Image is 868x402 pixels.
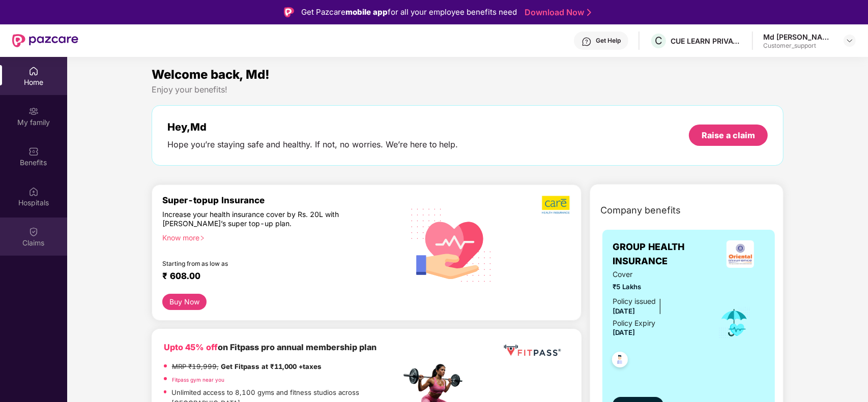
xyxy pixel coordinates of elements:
img: svg+xml;base64,PHN2ZyBpZD0iSGVscC0zMngzMiIgeG1sbnM9Imh0dHA6Ly93d3cudzMub3JnLzIwMDAvc3ZnIiB3aWR0aD... [582,37,592,47]
img: svg+xml;base64,PHN2ZyB3aWR0aD0iMjAiIGhlaWdodD0iMjAiIHZpZXdCb3g9IjAgMCAyMCAyMCIgZmlsbD0ibm9uZSIgeG... [28,106,39,116]
div: Get Pazcare for all your employee benefits need [301,6,517,18]
div: Know more [162,233,395,240]
del: MRP ₹19,999, [172,362,219,370]
span: GROUP HEALTH INSURANCE [613,240,715,269]
span: [DATE] [613,307,635,315]
span: Cover [613,269,704,280]
img: svg+xml;base64,PHN2ZyBpZD0iQmVuZWZpdHMiIHhtbG5zPSJodHRwOi8vd3d3LnczLm9yZy8yMDAwL3N2ZyIgd2lkdGg9Ij... [28,146,39,157]
span: right [199,235,205,241]
strong: mobile app [345,7,388,17]
img: New Pazcare Logo [12,34,78,47]
a: Fitpass gym near you [172,377,224,383]
img: Stroke [587,7,591,18]
img: svg+xml;base64,PHN2ZyB4bWxucz0iaHR0cDovL3d3dy53My5vcmcvMjAwMC9zdmciIHhtbG5zOnhsaW5rPSJodHRwOi8vd3... [403,195,500,294]
div: Starting from as low as [162,260,358,267]
div: Raise a claim [702,130,755,141]
span: Welcome back, Md! [152,67,270,82]
img: svg+xml;base64,PHN2ZyBpZD0iRHJvcGRvd24tMzJ4MzIiIHhtbG5zPSJodHRwOi8vd3d3LnczLm9yZy8yMDAwL3N2ZyIgd2... [846,37,854,45]
img: fppp.png [502,341,563,360]
div: Hey, Md [167,121,458,133]
img: Logo [284,7,294,17]
div: Get Help [596,37,621,45]
strong: Get Fitpass at ₹11,000 +taxes [221,362,322,370]
div: Increase your health insurance cover by Rs. 20L with [PERSON_NAME]’s super top-up plan. [162,210,357,229]
img: svg+xml;base64,PHN2ZyB4bWxucz0iaHR0cDovL3d3dy53My5vcmcvMjAwMC9zdmciIHdpZHRoPSI0OC45NDMiIGhlaWdodD... [607,349,632,374]
div: CUE LEARN PRIVATE LIMITED [671,36,742,46]
span: ₹5 Lakhs [613,282,704,292]
button: Buy Now [162,294,207,310]
div: Customer_support [763,42,834,50]
img: icon [718,306,751,339]
img: svg+xml;base64,PHN2ZyBpZD0iQ2xhaW0iIHhtbG5zPSJodHRwOi8vd3d3LnczLm9yZy8yMDAwL3N2ZyIgd2lkdGg9IjIwIi... [28,227,39,237]
img: insurerLogo [727,240,754,268]
div: Enjoy your benefits! [152,84,784,95]
b: Upto 45% off [164,342,218,352]
img: b5dec4f62d2307b9de63beb79f102df3.png [542,195,571,214]
a: Download Now [525,7,588,18]
div: Policy issued [613,296,656,307]
div: Super-topup Insurance [162,195,401,205]
div: Md [PERSON_NAME] [763,32,834,42]
img: svg+xml;base64,PHN2ZyBpZD0iSG9zcGl0YWxzIiB4bWxucz0iaHR0cDovL3d3dy53My5vcmcvMjAwMC9zdmciIHdpZHRoPS... [28,187,39,197]
span: [DATE] [613,328,635,336]
b: on Fitpass pro annual membership plan [164,342,377,352]
div: Hope you’re staying safe and healthy. If not, no worries. We’re here to help. [167,139,458,150]
div: Policy Expiry [613,318,655,329]
span: C [655,35,662,47]
span: Company benefits [600,203,681,218]
div: ₹ 608.00 [162,271,391,283]
img: svg+xml;base64,PHN2ZyBpZD0iSG9tZSIgeG1sbnM9Imh0dHA6Ly93d3cudzMub3JnLzIwMDAvc3ZnIiB3aWR0aD0iMjAiIG... [28,66,39,76]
